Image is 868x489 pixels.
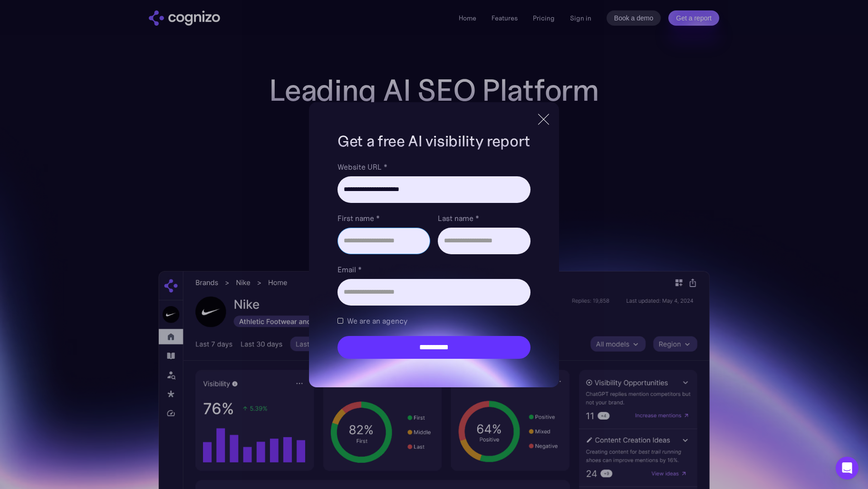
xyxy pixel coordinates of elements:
h1: Get a free AI visibility report [338,131,530,152]
div: Open Intercom Messenger [836,457,858,479]
form: Brand Report Form [338,161,530,359]
span: We are an agency [347,315,407,326]
label: Email * [338,264,530,275]
label: Last name * [438,212,530,224]
label: Website URL * [338,161,530,173]
label: First name * [338,212,430,224]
